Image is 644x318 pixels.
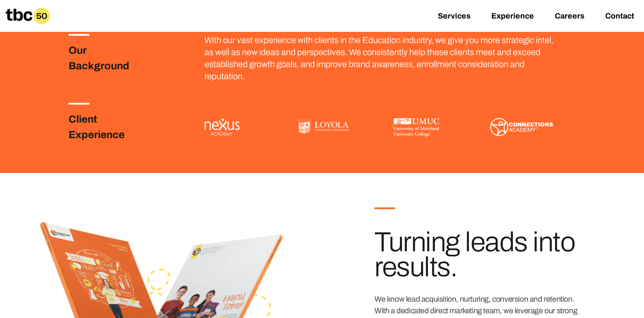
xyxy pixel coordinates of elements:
[204,118,240,136] img: Nexus
[491,12,534,22] a: Experience
[555,12,584,22] a: Careers
[485,103,557,151] img: Connections Academy
[438,12,471,22] a: Services
[298,120,349,134] img: Loyola
[204,34,558,82] p: With our vast experience with clients in the Education industry, we give you more strategic intel...
[374,230,578,280] h3: Turning leads into results.
[69,43,151,74] h3: Our Background
[392,117,440,137] img: UMUC
[605,12,634,22] a: Contact
[69,111,151,142] h3: Client Experience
